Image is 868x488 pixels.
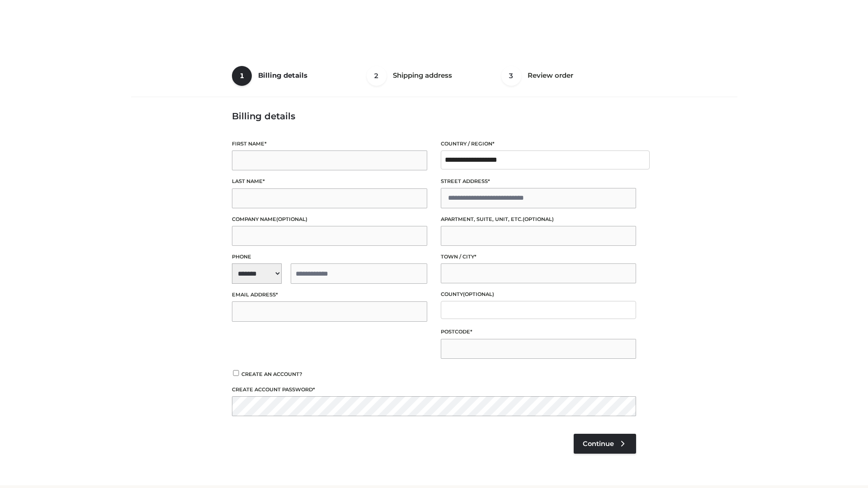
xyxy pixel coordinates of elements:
label: Country / Region [441,140,636,148]
label: Company name [232,215,427,224]
label: Last name [232,177,427,186]
label: Email address [232,291,427,299]
span: 2 [367,66,387,86]
label: Phone [232,253,427,261]
span: Create an account? [241,371,302,377]
label: Postcode [441,328,636,336]
label: Create account password [232,385,636,394]
span: Continue [583,440,614,448]
label: County [441,290,636,299]
label: Town / City [441,253,636,261]
span: (optional) [463,291,494,297]
h3: Billing details [232,111,636,122]
input: Create an account? [232,370,240,376]
label: Street address [441,177,636,186]
span: Shipping address [393,71,452,80]
span: 3 [501,66,521,86]
span: Billing details [258,71,307,80]
span: (optional) [276,216,307,222]
label: First name [232,140,427,148]
span: (optional) [523,216,554,222]
span: 1 [232,66,252,86]
label: Apartment, suite, unit, etc. [441,215,636,224]
span: Review order [528,71,573,80]
a: Continue [574,434,636,454]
